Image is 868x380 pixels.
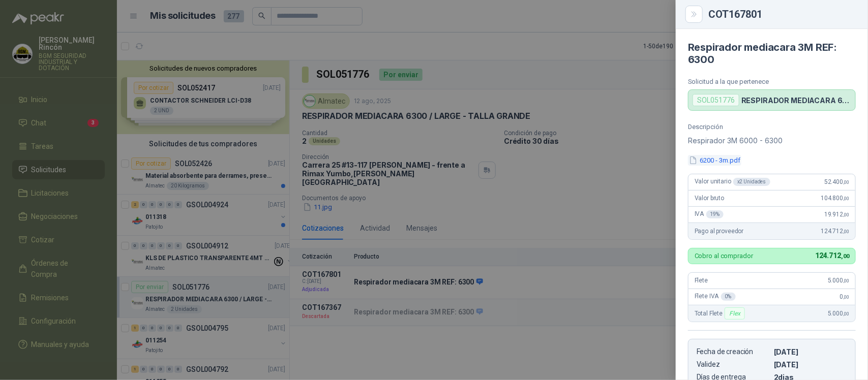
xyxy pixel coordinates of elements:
[693,94,739,106] div: SOL051776
[706,210,724,218] div: 19 %
[688,155,741,166] button: 6200 - 3m.pdf
[688,78,856,85] p: Solicitud a la que pertenece
[843,179,849,185] span: ,00
[721,293,736,301] div: 0 %
[815,251,849,260] span: 124.712
[843,196,849,201] span: ,00
[843,294,849,300] span: ,00
[843,311,849,316] span: ,00
[695,210,724,218] span: IVA
[774,347,847,356] p: [DATE]
[695,293,736,301] span: Flete IVA
[843,278,849,283] span: ,00
[695,307,747,320] span: Total Flete
[688,8,700,20] button: Close
[695,178,770,186] span: Valor unitario
[824,178,849,185] span: 52.400
[843,229,849,234] span: ,00
[688,41,856,66] h4: Respirador mediacara 3M REF: 6300
[821,228,849,235] span: 124.712
[843,212,849,217] span: ,00
[828,277,849,284] span: 5.000
[688,135,856,147] p: Respirador 3M 6000 - 6300
[733,178,770,186] div: x 2 Unidades
[828,310,849,317] span: 5.000
[821,195,849,202] span: 104.800
[695,252,753,259] p: Cobro al comprador
[695,228,744,235] span: Pago al proveedor
[708,9,856,19] div: COT167801
[741,96,851,105] p: RESPIRADOR MEDIACARA 6300 / LARGE - TALLA GRANDE
[824,211,849,218] span: 19.912
[840,293,849,300] span: 0
[695,277,708,284] span: Flete
[688,123,856,131] p: Descripción
[841,253,849,260] span: ,00
[697,347,770,356] p: Fecha de creación
[725,307,744,320] div: Flex
[774,360,847,369] p: [DATE]
[697,360,770,369] p: Validez
[695,195,724,202] span: Valor bruto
